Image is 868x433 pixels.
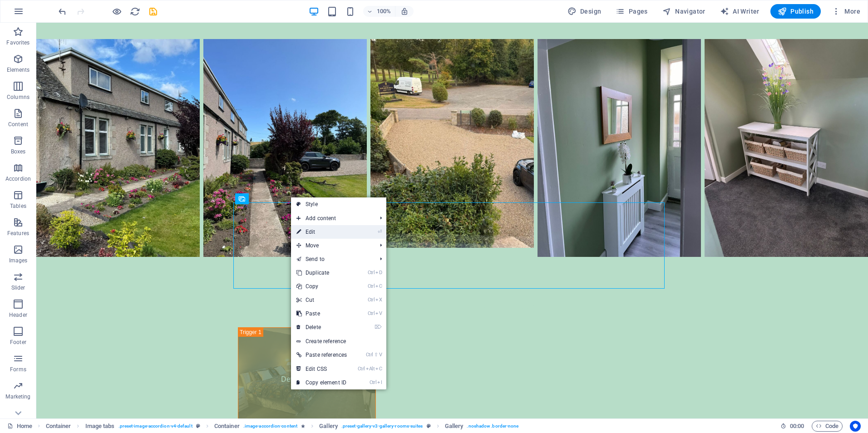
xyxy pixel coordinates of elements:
[378,229,382,235] i: ⏎
[377,379,382,385] i: I
[467,421,518,432] span: . noshadow .border-none
[11,148,26,155] p: Boxes
[780,421,804,432] h6: Session time
[366,366,375,372] i: Alt
[567,7,602,16] span: Design
[363,6,395,17] button: 100%
[7,230,29,237] p: Features
[368,297,375,303] i: Ctrl
[716,4,763,19] button: AI Writer
[375,270,382,276] i: D
[7,93,30,101] p: Columns
[375,310,382,316] i: V
[243,421,297,432] span: . image-accordion-content
[832,7,860,16] span: More
[564,4,605,19] button: Design
[612,4,651,19] button: Pages
[9,311,27,319] p: Header
[375,297,382,303] i: X
[375,366,382,372] i: C
[370,379,377,385] i: Ctrl
[319,421,338,432] span: Click to select. Double-click to edit
[57,6,68,17] button: undo
[5,175,31,182] p: Accordion
[291,212,373,225] span: Add content
[291,266,352,280] a: CtrlDDuplicate
[130,6,140,17] i: Reload page
[291,293,352,307] a: CtrlXCut
[291,348,352,362] a: Ctrl⇧VPaste references
[11,284,25,291] p: Slider
[812,421,843,432] button: Code
[8,121,28,128] p: Content
[214,421,240,432] span: Click to select. Double-click to edit
[445,421,464,432] span: Click to select. Double-click to edit
[291,362,352,376] a: CtrlAltCEdit CSS
[400,7,409,15] i: On resize automatically adjust zoom level to fit chosen device.
[7,66,30,74] p: Elements
[427,423,431,428] i: This element is a customizable preset
[368,270,375,276] i: Ctrl
[616,7,647,16] span: Pages
[129,6,140,17] button: reload
[790,421,804,432] span: 00 00
[375,283,382,289] i: C
[9,257,28,264] p: Images
[7,421,32,432] a: Click to cancel selection. Double-click to open Pages
[111,6,122,17] button: Click here to leave preview mode and continue editing
[291,280,352,293] a: CtrlCCopy
[291,335,386,348] a: Create reference
[148,6,158,17] button: save
[374,352,378,358] i: ⇧
[828,4,864,19] button: More
[341,421,423,432] span: . preset-gallery-v3-gallery-rooms-suites
[10,366,26,373] p: Forms
[148,6,158,17] i: Save (Ctrl+S)
[6,39,30,46] p: Favorites
[291,252,373,266] a: Send to
[770,4,821,19] button: Publish
[291,239,373,252] span: Move
[196,423,200,428] i: This element is a customizable preset
[659,4,709,19] button: Navigator
[720,7,759,16] span: AI Writer
[662,7,705,16] span: Navigator
[366,352,373,358] i: Ctrl
[291,376,352,389] a: CtrlICopy element ID
[850,421,861,432] button: Usercentrics
[377,6,391,17] h6: 100%
[46,421,519,432] nav: breadcrumb
[796,423,798,429] span: :
[291,307,352,320] a: CtrlVPaste
[368,283,375,289] i: Ctrl
[5,393,30,400] p: Marketing
[291,197,386,211] a: Style
[379,352,382,358] i: V
[375,324,382,330] i: ⌦
[118,421,192,432] span: . preset-image-accordion-v4-default
[291,320,352,334] a: ⌦Delete
[291,225,352,239] a: ⏎Edit
[85,421,115,432] span: Click to select. Double-click to edit
[46,421,71,432] span: Click to select. Double-click to edit
[816,421,838,432] span: Code
[57,6,68,17] i: Undo: Change gallery images (Ctrl+Z)
[778,7,814,16] span: Publish
[10,339,26,346] p: Footer
[301,423,305,428] i: Element contains an animation
[368,310,375,316] i: Ctrl
[10,202,26,210] p: Tables
[358,366,365,372] i: Ctrl
[564,4,605,19] div: Design (Ctrl+Alt+Y)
